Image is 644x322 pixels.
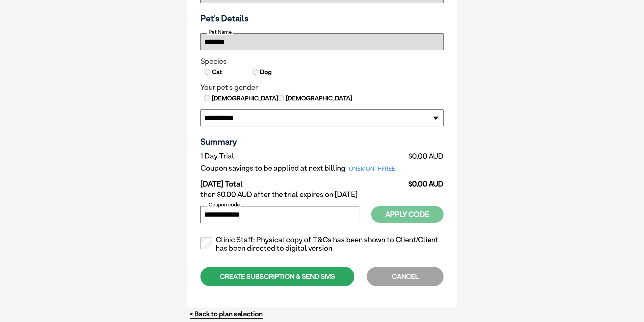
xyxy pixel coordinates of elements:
div: CREATE SUBSCRIPTION & SEND SMS [200,267,354,286]
td: then $0.00 AUD after the trial expires on [DATE] [200,189,444,201]
div: CANCEL [367,267,444,286]
td: Coupon savings to be applied at next billing [200,162,406,174]
td: 1 Day Trial [200,150,406,162]
legend: Your pet's gender [200,83,444,92]
button: Apply Code [371,206,444,223]
input: Clinic Staff: Physical copy of T&Cs has been shown to Client/Client has been directed to digital ... [200,238,212,249]
td: $0.00 AUD [406,174,444,189]
h3: Pet's Details [198,13,446,23]
label: Coupon code [207,202,241,208]
label: Clinic Staff: Physical copy of T&Cs has been shown to Client/Client has been directed to digital ... [200,236,444,253]
h3: Summary [200,137,444,147]
legend: Species [200,57,444,66]
a: < Back to plan selection [190,310,263,318]
td: [DATE] Total [200,174,406,189]
td: $0.00 AUD [406,150,444,162]
span: ONEMONTHFREE [345,164,399,174]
